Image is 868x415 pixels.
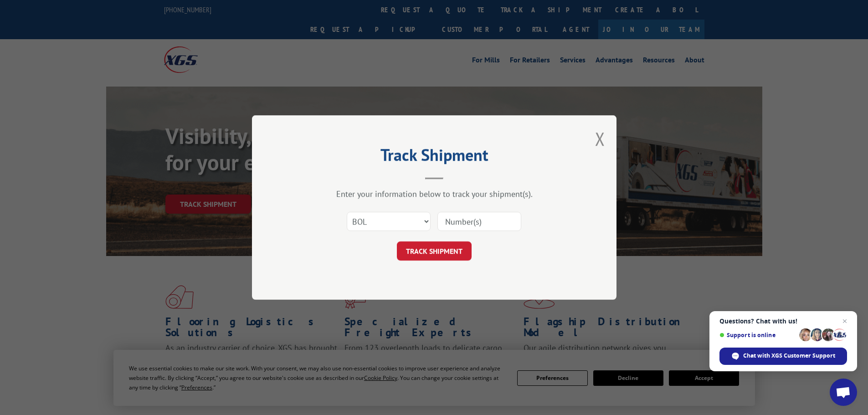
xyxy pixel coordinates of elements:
[719,348,847,365] div: Chat with XGS Customer Support
[595,127,605,151] button: Close modal
[839,316,850,327] span: Close chat
[298,189,571,199] div: Enter your information below to track your shipment(s).
[397,241,472,261] button: TRACK SHIPMENT
[830,379,857,406] div: Open chat
[719,332,796,338] span: Support is online
[437,212,521,231] input: Number(s)
[298,149,571,166] h2: Track Shipment
[743,352,835,360] span: Chat with XGS Customer Support
[719,318,847,325] span: Questions? Chat with us!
